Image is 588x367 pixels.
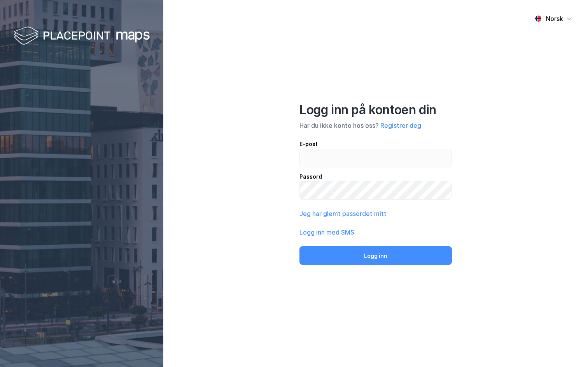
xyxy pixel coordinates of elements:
button: Logg inn [299,246,452,265]
button: Logg inn med SMS [299,228,354,237]
button: Registrer deg [380,121,421,130]
div: E-post [299,139,452,149]
div: Logg inn på kontoen din [299,102,452,118]
div: Norsk [546,14,563,23]
button: Jeg har glemt passordet mitt [299,209,387,218]
div: Har du ikke konto hos oss? [299,121,452,130]
div: Passord [299,172,452,181]
img: logo-white.f07954bde2210d2a523dddb988cd2aa7.svg [14,25,150,48]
